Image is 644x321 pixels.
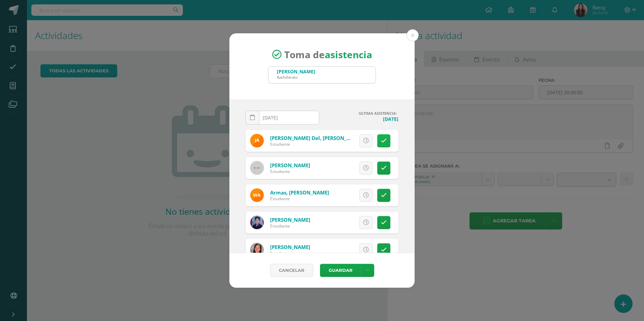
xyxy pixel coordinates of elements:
h4: ULTIMA ASISTENCIA: [325,111,398,116]
div: Estudiante [270,196,329,202]
img: bffc47abd12a26f1355da0346ea561d6.png [250,188,264,202]
span: Toma de [284,48,372,61]
a: [PERSON_NAME] [270,216,310,223]
a: [PERSON_NAME] [270,244,310,250]
img: 962dd23c708a7ad45b783b0424437d56.png [250,134,264,147]
div: Estudiante [270,141,351,147]
a: [PERSON_NAME] del, [PERSON_NAME] [270,135,363,141]
div: Bachillerato [277,75,315,80]
img: 60x60 [250,161,264,175]
a: Armas, [PERSON_NAME] [270,189,329,196]
input: Busca un grado o sección aquí... [268,67,376,83]
img: 97e939fe773dc47ac150463c175d87df.png [250,216,264,229]
div: Estudiante [270,223,310,229]
div: [PERSON_NAME] [277,68,315,75]
strong: asistencia [325,48,372,61]
button: Close (Esc) [407,29,419,41]
div: Estudiante [270,169,310,174]
a: [PERSON_NAME] [270,162,310,169]
a: Cancelar [270,264,313,277]
button: Guardar [320,264,361,277]
img: 4e38f94de8285cd698ede29990205ef3.png [250,243,264,256]
input: Fecha de Inasistencia [246,111,319,124]
div: Estudiante [270,250,310,256]
h4: [DATE] [325,116,398,122]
